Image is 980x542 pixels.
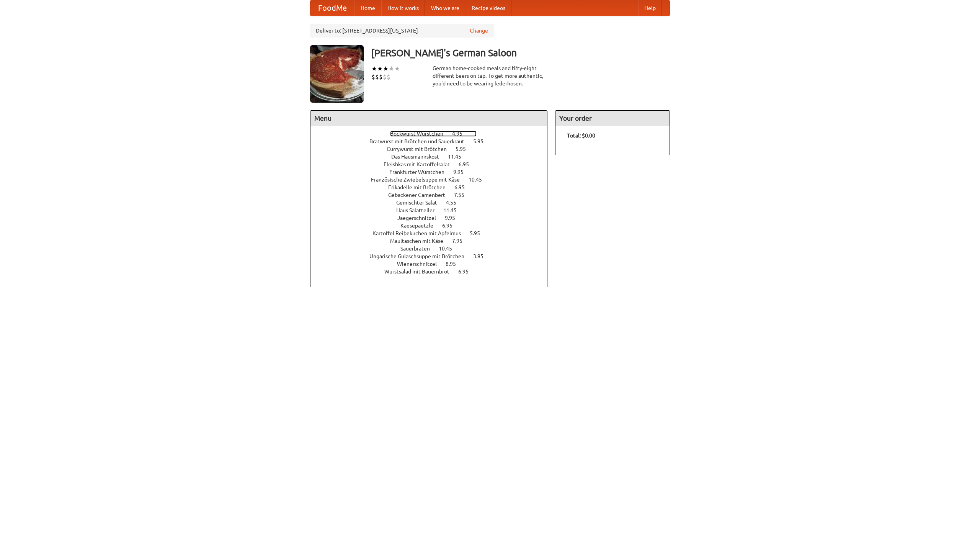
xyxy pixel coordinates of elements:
[433,64,547,87] div: German home-cooked meals and fifty-eight different beers on tap. To get more authentic, you'd nee...
[442,223,460,229] span: 6.95
[470,230,488,236] span: 5.95
[310,111,547,126] h4: Menu
[397,215,469,221] a: Jaegerschnitzel 9.95
[396,207,471,213] a: Haus Salatteller 11.45
[452,238,470,244] span: 7.95
[456,146,474,152] span: 5.95
[354,0,381,16] a: Home
[390,238,451,244] span: Maultaschen mit Käse
[381,0,425,16] a: How it works
[388,184,479,190] a: Frikadelle mit Brötchen 6.95
[383,73,387,81] li: $
[454,184,472,190] span: 6.95
[452,131,470,137] span: 4.95
[446,261,464,267] span: 8.95
[369,253,498,259] a: Ungarische Gulaschsuppe mit Brötchen 3.95
[371,45,670,61] h3: [PERSON_NAME]'s German Saloon
[459,161,477,167] span: 6.95
[390,131,451,137] span: Bockwurst Würstchen
[445,215,463,221] span: 9.95
[310,0,354,16] a: FoodMe
[310,45,364,103] img: angular.jpg
[473,253,491,259] span: 3.95
[396,207,442,213] span: Haus Salatteller
[371,177,467,183] span: Französische Zwiebelsuppe mit Käse
[400,223,467,229] a: Kaesepaetzle 6.95
[390,238,477,244] a: Maultaschen mit Käse 7.95
[465,0,511,16] a: Recipe videos
[394,64,400,73] li: ★
[446,200,464,206] span: 4.55
[388,192,453,198] span: Gebackener Camenbert
[387,73,390,81] li: $
[396,200,445,206] span: Gemischter Salat
[384,269,457,275] span: Wurstsalad mit Bauernbrot
[372,230,494,236] a: Kartoffel Reibekuchen mit Apfelmus 5.95
[439,246,460,252] span: 10.45
[389,64,394,73] li: ★
[555,111,670,126] h4: Your order
[397,261,470,267] a: Wienerschnitzel 8.95
[400,246,438,252] span: Sauerbraten
[369,138,498,144] a: Bratwurst mit Brötchen und Sauerkraut 5.95
[371,73,375,81] li: $
[400,223,441,229] span: Kaesepaetzle
[638,0,662,16] a: Help
[379,73,383,81] li: $
[425,0,465,16] a: Who we are
[454,192,472,198] span: 7.55
[369,138,472,144] span: Bratwurst mit Brötchen und Sauerkraut
[390,131,477,137] a: Bockwurst Würstchen 4.95
[473,138,491,144] span: 5.95
[387,146,480,152] a: Currywurst mit Brötchen 5.95
[397,215,444,221] span: Jaegerschnitzel
[391,154,447,160] span: Das Hausmannskost
[391,154,475,160] a: Das Hausmannskost 11.45
[388,192,479,198] a: Gebackener Camenbert 7.55
[397,261,444,267] span: Wienerschnitzel
[377,64,383,73] li: ★
[567,133,595,139] b: Total: $0.00
[383,64,389,73] li: ★
[443,207,464,213] span: 11.45
[384,161,457,167] span: Fleishkas mit Kartoffelsalat
[469,177,490,183] span: 10.45
[458,269,476,275] span: 6.95
[470,27,488,34] a: Change
[384,161,483,167] a: Fleishkas mit Kartoffelsalat 6.95
[371,177,496,183] a: Französische Zwiebelsuppe mit Käse 10.45
[396,200,470,206] a: Gemischter Salat 4.55
[389,169,452,175] span: Frankfurter Würstchen
[384,269,483,275] a: Wurstsalad mit Bauernbrot 6.95
[389,169,478,175] a: Frankfurter Würstchen 9.95
[371,64,377,73] li: ★
[372,230,469,236] span: Kartoffel Reibekuchen mit Apfelmus
[375,73,379,81] li: $
[369,253,472,259] span: Ungarische Gulaschsuppe mit Brötchen
[310,24,494,38] div: Deliver to: [STREET_ADDRESS][US_STATE]
[388,184,453,190] span: Frikadelle mit Brötchen
[387,146,454,152] span: Currywurst mit Brötchen
[400,246,466,252] a: Sauerbraten 10.45
[448,154,469,160] span: 11.45
[453,169,471,175] span: 9.95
